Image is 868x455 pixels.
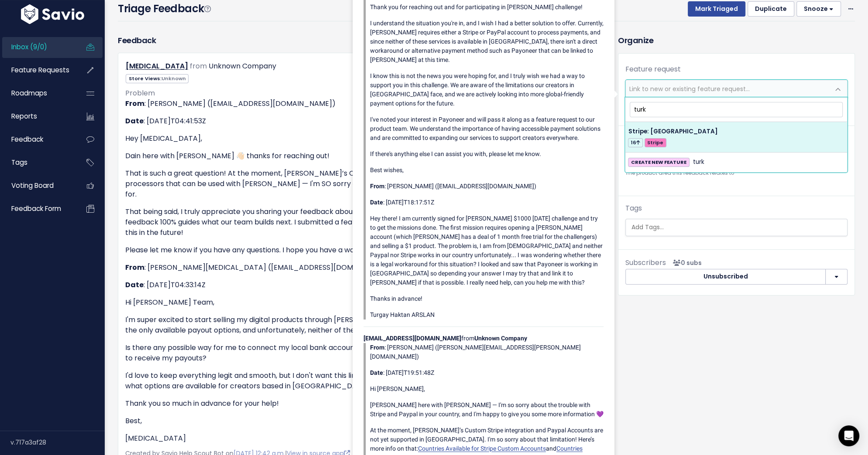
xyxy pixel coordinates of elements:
button: Unsubscribed [625,269,826,285]
p: [MEDICAL_DATA] [125,433,583,444]
a: Reports [2,106,72,126]
strong: From [125,98,144,109]
span: Feedback form [11,204,61,213]
p: I understand the situation you're in, and I wish I had a better solution to offer. Currently, [PE... [370,19,604,65]
div: v.717a3af28 [10,431,105,454]
p: Turgay Haktan ARSLAN [370,310,604,319]
p: : [PERSON_NAME] ([EMAIL_ADDRESS][DOMAIN_NAME]) [370,182,604,191]
span: Stripe: [GEOGRAPHIC_DATA] [628,127,717,136]
button: Mark Triaged [688,1,745,17]
span: 16 [628,138,642,147]
strong: Date [125,280,144,290]
strong: Date [370,369,383,376]
span: Feature Requests [11,65,69,75]
input: Add Tags... [628,223,855,232]
p: I'm super excited to start selling my digital products through [PERSON_NAME] Store. However, I no... [125,315,583,336]
span: Reports [11,112,37,121]
strong: [EMAIL_ADDRESS][DOMAIN_NAME] [364,335,461,342]
h3: Organize [618,34,855,46]
strong: From [370,344,384,351]
a: Roadmaps [2,83,72,103]
span: Stripe [645,138,666,147]
p: Is there any possible way for me to connect my local bank account directly, or alternatively, can... [125,343,583,363]
span: turk [693,157,704,167]
p: : [PERSON_NAME][MEDICAL_DATA] ([EMAIL_ADDRESS][DOMAIN_NAME]) [125,262,583,273]
a: Feature Requests [2,60,72,80]
span: from [190,61,207,71]
a: Voting Board [2,176,72,196]
span: Link to new or existing feature request... [629,85,750,93]
strong: Date [125,116,144,126]
a: Feedback form [2,199,72,219]
div: Open Intercom Messenger [838,425,859,446]
a: Countries Available for Stripe Custom Accounts [418,445,546,452]
p: Best wishes, [370,166,604,175]
p: That being said, I truly appreciate you sharing your feedback about other payment processors that... [125,207,583,238]
p: I know this is not the news you were hoping for, and I truly wish we had a way to support you in ... [370,71,604,108]
p: Hey there! I am currently signed for [PERSON_NAME] $1000 [DATE] challenge and try to get the miss... [370,214,604,287]
img: logo-white.9d6f32f41409.svg [19,4,86,24]
p: If there's anything else I can assist you with, please let me know. [370,149,604,159]
p: Hi [PERSON_NAME] Team, [125,297,583,308]
span: Roadmaps [11,88,47,98]
p: : [DATE]T18:17:51Z [370,198,604,207]
a: [MEDICAL_DATA] [126,61,188,71]
span: Voting Board [11,181,54,190]
span: Inbox (9/0) [11,42,47,51]
p: Thank you so much in advance for your help! [125,398,583,409]
label: Tags [625,203,642,214]
h4: Triage Feedback [118,1,210,17]
span: Store Views: [126,74,189,83]
p: : [DATE]T04:33:14Z [125,280,583,290]
p: Dain here with [PERSON_NAME] 👋🏻 thanks for reaching out! [125,151,583,161]
p: I've noted your interest in Payoneer and will pass it along as a feature request to our product t... [370,115,604,143]
p: Thank you for reaching out and for participating in [PERSON_NAME] challenge! [370,3,604,12]
p: Best, [125,416,583,426]
p: [PERSON_NAME] here with [PERSON_NAME] — I'm so sorry about the trouble with Stripe and Paypal in ... [370,401,604,419]
span: <p><strong>Subscribers</strong><br><br> No subscribers yet<br> </p> [669,258,702,267]
a: Feedback [2,129,72,149]
span: Feedback [11,135,43,144]
button: Snooze [796,1,841,17]
span: Problem [125,88,155,98]
label: Feature request [625,64,681,75]
p: : [PERSON_NAME] ([EMAIL_ADDRESS][DOMAIN_NAME]) [125,98,583,109]
p: : [DATE]T04:41:53Z [125,116,583,126]
p: Hey [MEDICAL_DATA], [125,133,583,144]
span: Subscribers [625,258,666,268]
strong: From [125,262,144,272]
p: Hi [PERSON_NAME], [370,384,604,394]
a: Tags [2,153,72,173]
p: Thanks in advance! [370,294,604,303]
h3: Feedback [118,34,156,46]
span: Unknown [161,75,186,82]
div: Unknown Company [209,60,276,73]
strong: Unknown Company [474,335,527,342]
p: I'd love to keep everything legit and smooth, but I don't want this limitation to stop me from la... [125,370,583,391]
strong: Date [370,199,383,206]
span: Tags [11,158,27,167]
p: : [PERSON_NAME] ([PERSON_NAME][EMAIL_ADDRESS][PERSON_NAME][DOMAIN_NAME]) [370,343,604,361]
button: Duplicate [748,1,794,17]
p: : [DATE]T19:51:48Z [370,368,604,377]
a: Inbox (9/0) [2,37,72,57]
small: The product area this feedback relates to [625,169,847,178]
strong: CREATE NEW FEATURE [631,159,686,166]
p: That is such a great question! At the moment, [PERSON_NAME]’s Custom Stripe integration and PayPa... [125,168,583,200]
p: Please let me know if you have any questions. I hope you have a wonderful day 😊 [125,245,583,255]
strong: From [370,183,384,190]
